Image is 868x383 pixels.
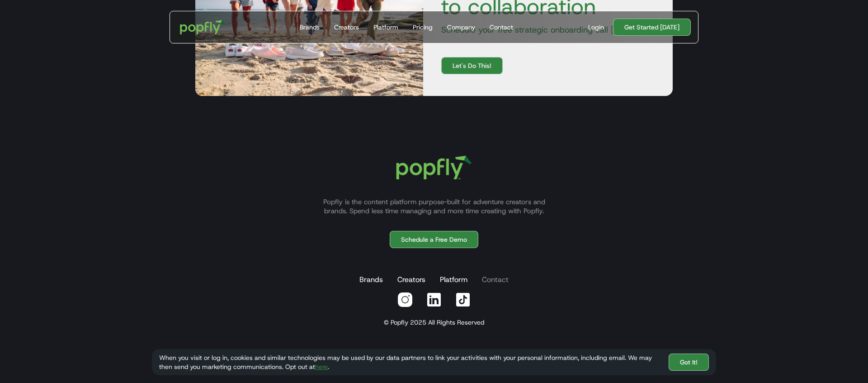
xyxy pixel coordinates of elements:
[315,363,328,371] a: here
[438,271,469,289] a: Platform
[588,23,604,32] div: Login
[334,23,359,32] div: Creators
[669,354,709,371] a: Got It!
[447,23,475,32] div: Company
[443,11,479,43] a: Company
[159,353,661,371] div: When you visit or log in, cookies and similar technologies may be used by our data partners to li...
[480,271,510,289] a: Contact
[396,271,427,289] a: Creators
[330,11,363,43] a: Creators
[296,11,323,43] a: Brands
[384,318,484,327] div: © Popfly 2025 All Rights Reserved
[373,23,398,32] div: Platform
[441,57,503,74] a: Let's Do This!
[358,271,385,289] a: Brands
[490,23,513,32] div: Contact
[486,11,517,43] a: Contact
[174,14,232,41] a: home
[390,231,478,248] a: Schedule a Free Demo
[370,11,402,43] a: Platform
[409,11,436,43] a: Pricing
[300,23,320,32] div: Brands
[413,23,433,32] div: Pricing
[613,19,691,36] a: Get Started [DATE]
[312,197,556,215] p: Popfly is the content platform purpose-built for adventure creators and brands. Spend less time m...
[585,23,608,32] a: Login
